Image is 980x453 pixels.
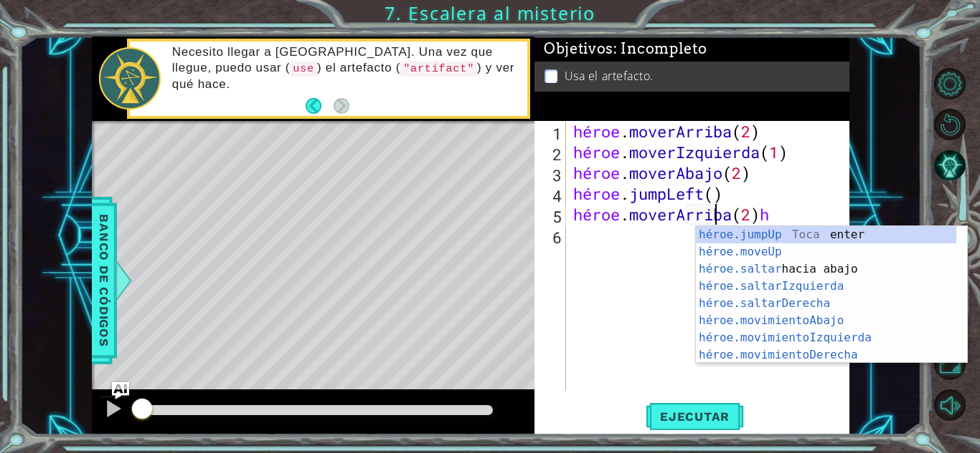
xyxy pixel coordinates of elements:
[172,45,493,74] font: Necesito llegar a [GEOGRAPHIC_DATA]. Una vez que llegue, puedo usar (
[646,401,744,432] button: Shift+Enter: Ejecutar el código.
[99,396,128,425] button: Ctrl + P: Pausa
[934,349,966,380] button: Maximizar navegador
[306,98,334,114] button: Atrás
[565,68,654,84] font: Usa el artefacto.
[934,389,966,421] button: Sonido apagado
[400,61,477,77] code: "artifact"
[544,40,613,57] font: Objetivos
[290,61,317,77] code: use
[97,214,111,346] font: Banco de códigos
[112,382,129,399] button: Pregúntale a la IA
[552,123,562,144] font: 1
[934,150,966,181] button: Pista IA
[552,227,562,248] font: 6
[334,98,349,114] button: Próximo
[934,109,966,140] button: Reiniciar nivel
[613,40,707,57] font: : Incompleto
[552,185,562,206] font: 4
[552,165,562,185] font: 3
[552,144,562,165] font: 2
[552,206,562,227] font: 5
[660,409,730,424] font: Ejecutar
[317,61,400,74] font: ) el artefacto (
[934,68,966,99] button: Opciones de nivel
